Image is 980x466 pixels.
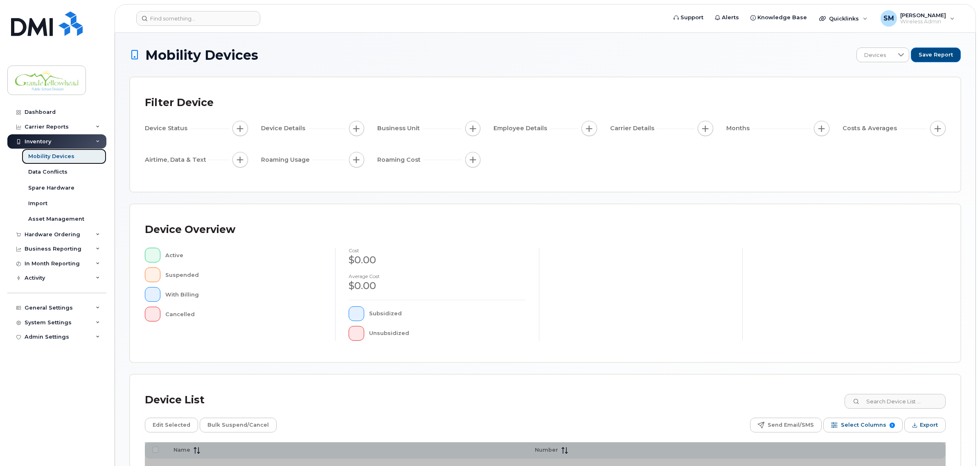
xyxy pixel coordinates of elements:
[369,306,526,321] div: Subsidized
[349,279,525,293] div: $0.00
[823,418,903,432] button: Select Columns 3
[890,423,895,428] span: 3
[911,48,961,62] button: Save Report
[165,248,322,262] div: Active
[750,418,822,432] button: Send Email/SMS
[857,48,893,63] span: Devices
[145,219,235,240] div: Device Overview
[153,419,190,431] span: Edit Selected
[369,326,526,341] div: Unsubsidized
[145,124,190,133] span: Device Status
[261,156,312,164] span: Roaming Usage
[165,267,322,282] div: Suspended
[919,51,953,59] span: Save Report
[145,48,258,62] span: Mobility Devices
[841,419,886,431] span: Select Columns
[165,287,322,302] div: With Billing
[145,156,209,164] span: Airtime, Data & Text
[904,418,946,432] button: Export
[261,124,308,133] span: Device Details
[349,248,525,253] h4: cost
[165,307,322,321] div: Cancelled
[349,274,525,279] h4: Average cost
[145,389,205,411] div: Device List
[377,156,423,164] span: Roaming Cost
[768,419,814,431] span: Send Email/SMS
[349,253,525,267] div: $0.00
[843,124,899,133] span: Costs & Averages
[920,419,938,431] span: Export
[726,124,752,133] span: Months
[610,124,657,133] span: Carrier Details
[145,92,214,113] div: Filter Device
[845,394,946,409] input: Search Device List ...
[493,124,550,133] span: Employee Details
[377,124,422,133] span: Business Unit
[145,418,198,432] button: Edit Selected
[200,418,277,432] button: Bulk Suspend/Cancel
[207,419,269,431] span: Bulk Suspend/Cancel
